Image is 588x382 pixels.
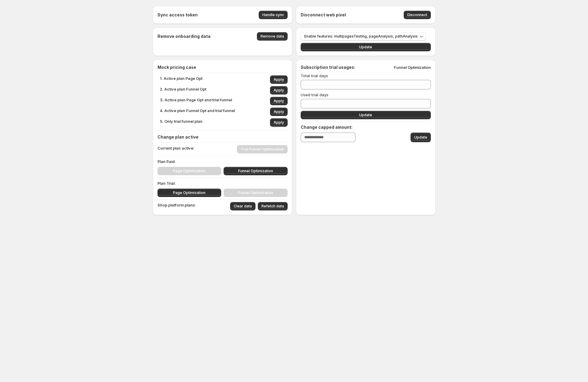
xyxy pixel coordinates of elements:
[173,190,205,195] span: Page Optimization
[157,33,210,39] h4: Remove onboarding data
[238,169,273,173] span: Funnel Optimization
[274,88,284,93] span: Apply
[270,118,288,127] button: Apply
[301,43,431,51] button: Update
[411,133,431,142] button: Update
[157,202,196,210] p: Shop platform plans:
[160,108,235,116] p: 4. Active plan Funnel Opt and trial funnel
[258,202,288,210] button: Refetch data
[301,64,355,70] h4: Subscription trial usages:
[301,73,328,78] span: Total trial days
[301,111,431,119] button: Update
[404,11,431,19] button: Disconnect
[270,86,288,94] button: Apply
[394,64,431,70] p: Funnel Optimization
[259,11,288,19] button: Handle sync
[160,97,232,105] p: 3. Active plan Page Opt and trial funnel
[301,124,431,130] h4: Change capped amount:
[224,167,288,175] button: Funnel Optimization
[257,32,288,41] button: Remove data
[270,97,288,105] button: Apply
[157,180,288,186] p: Plan Trial:
[160,75,202,84] p: 1. Active plan Page Opt
[160,118,202,127] p: 5. Only trial funnel plan
[274,109,284,114] span: Apply
[274,99,284,103] span: Apply
[301,12,346,18] h4: Disconnect web pixel
[301,32,426,41] button: Enable features: multipagesTesting, pageAnalysis, pathAnalysis
[157,134,288,140] h4: Change plan active
[160,86,206,94] p: 2. Active plan Funnel Opt
[270,75,288,84] button: Apply
[157,64,288,70] h4: Mock pricing case
[234,204,252,209] span: Clear data
[407,13,427,17] span: Disconnect
[157,145,194,153] p: Current plan active:
[261,204,284,209] span: Refetch data
[261,34,284,39] span: Remove data
[359,45,372,49] span: Update
[304,34,418,39] span: Enable features: multipagesTesting, pageAnalysis, pathAnalysis
[274,120,284,125] span: Apply
[414,135,427,140] span: Update
[270,108,288,116] button: Apply
[230,202,255,210] button: Clear data
[157,159,288,164] p: Plan Paid:
[157,189,222,197] button: Page Optimization
[359,113,372,117] span: Update
[262,13,284,17] span: Handle sync
[157,12,198,18] h4: Sync access token
[301,92,328,97] span: Used trial days
[274,77,284,82] span: Apply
